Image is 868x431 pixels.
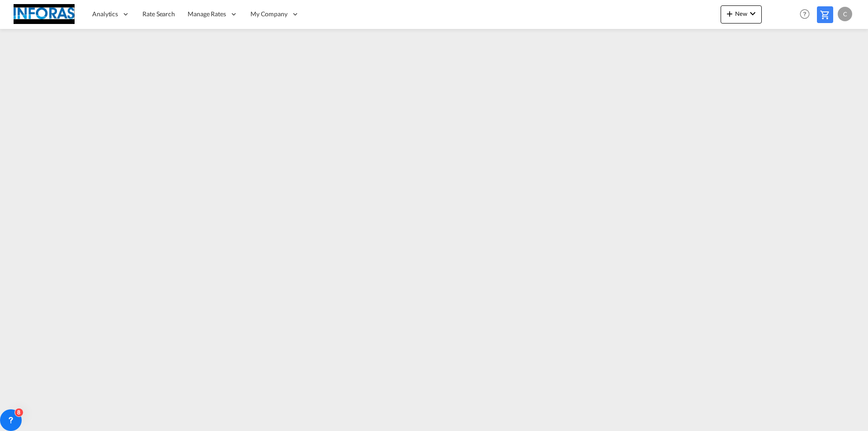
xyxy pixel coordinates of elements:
span: Help [797,6,812,22]
span: Rate Search [142,10,175,18]
img: eff75c7098ee11eeb65dd1c63e392380.jpg [14,4,75,24]
span: Manage Rates [188,9,226,19]
md-icon: icon-chevron-down [747,8,758,19]
span: New [724,10,758,17]
button: icon-plus 400-fgNewicon-chevron-down [721,5,762,24]
md-icon: icon-plus 400-fg [724,8,735,19]
div: C [838,7,852,21]
div: Help [797,6,817,23]
span: My Company [250,9,288,19]
span: Analytics [92,9,118,19]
